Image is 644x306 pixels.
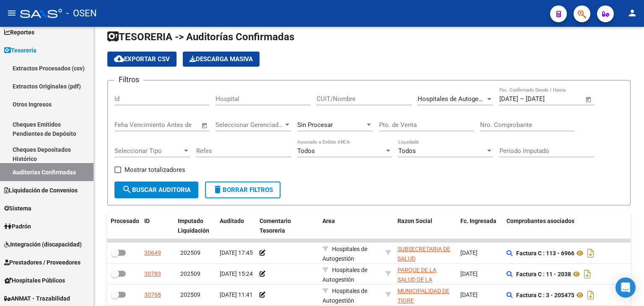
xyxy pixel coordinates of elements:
[178,218,209,234] span: Imputado Liquidación
[520,95,524,103] span: –
[398,147,416,155] span: Todos
[397,265,454,283] div: - 30712224300
[216,121,283,129] span: Seleccionar Gerenciador
[526,95,566,103] input: Fecha fin
[114,55,170,63] span: Exportar CSV
[397,218,432,224] span: Razon Social
[216,212,256,240] datatable-header-cell: Auditado
[205,182,280,198] button: Borrar Filtros
[125,165,185,175] span: Mostrar totalizadores
[256,212,319,240] datatable-header-cell: Comentario Tesoreria
[174,212,216,240] datatable-header-cell: Imputado Liquidación
[122,184,132,194] mat-icon: search
[144,290,161,300] div: 30768
[144,269,161,279] div: 30783
[585,246,596,260] i: Descargar documento
[615,277,636,298] div: Open Intercom Messenger
[322,288,367,304] span: Hospitales de Autogestión
[585,288,596,302] i: Descargar documento
[4,46,36,55] span: Tesorería
[397,246,450,262] span: SUBSECRETARIA DE SALUD
[122,186,191,194] span: Buscar Auditoria
[200,121,210,130] button: Open calendar
[180,291,200,298] span: 202509
[114,182,198,198] button: Buscar Auditoria
[457,212,503,240] datatable-header-cell: Fc. Ingresada
[516,292,574,298] strong: Factura C : 3 - 205475
[7,8,17,18] mat-icon: menu
[516,250,574,257] strong: Factura C : 113 - 6966
[322,267,367,283] span: Hospitales de Autogestión
[297,121,333,129] span: Sin Procesar
[397,288,449,304] span: MUNICIPALIDAD DE TIGRE
[107,31,294,43] span: TESORERIA -> Auditorías Confirmadas
[322,218,335,224] span: Area
[516,271,571,277] strong: Factura C : 11 - 2038
[4,294,70,303] span: ANMAT - Trazabilidad
[319,212,382,240] datatable-header-cell: Area
[4,28,34,37] span: Reportes
[183,52,260,67] button: Descarga Masiva
[582,267,593,281] i: Descargar documento
[460,291,478,298] span: [DATE]
[220,270,253,277] span: [DATE] 15:24
[107,52,177,67] button: Exportar CSV
[506,218,574,224] span: Comprobantes asociados
[4,222,31,231] span: Padrón
[394,212,457,240] datatable-header-cell: Razon Social
[4,276,65,285] span: Hospitales Públicos
[220,218,244,224] span: Auditado
[460,218,496,224] span: Fc. Ingresada
[144,248,161,258] div: 30649
[397,286,454,304] div: - 30999284899
[627,8,637,18] mat-icon: person
[418,95,493,103] span: Hospitales de Autogestión
[460,270,478,277] span: [DATE]
[460,249,478,256] span: [DATE]
[297,147,315,155] span: Todos
[111,218,139,224] span: Procesado
[220,249,253,256] span: [DATE] 17:45
[322,246,367,262] span: Hospitales de Autogestión
[4,258,80,267] span: Prestadores / Proveedores
[107,212,141,240] datatable-header-cell: Procesado
[66,4,97,23] span: - OSEN
[4,204,31,213] span: Sistema
[114,147,182,155] span: Seleccionar Tipo
[190,55,253,63] span: Descarga Masiva
[180,270,200,277] span: 202509
[213,186,273,194] span: Borrar Filtros
[4,240,82,249] span: Integración (discapacidad)
[183,52,260,67] app-download-masive: Descarga masiva de comprobantes (adjuntos)
[180,249,200,256] span: 202509
[141,212,174,240] datatable-header-cell: ID
[220,291,253,298] span: [DATE] 11:41
[114,74,143,86] h3: Filtros
[397,244,454,262] div: - 30675068441
[503,212,629,240] datatable-header-cell: Comprobantes asociados
[260,218,291,234] span: Comentario Tesoreria
[584,95,594,104] button: Open calendar
[114,54,124,64] mat-icon: cloud_download
[144,218,150,224] span: ID
[213,184,223,194] mat-icon: delete
[4,186,78,195] span: Liquidación de Convenios
[499,95,518,103] input: Fecha inicio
